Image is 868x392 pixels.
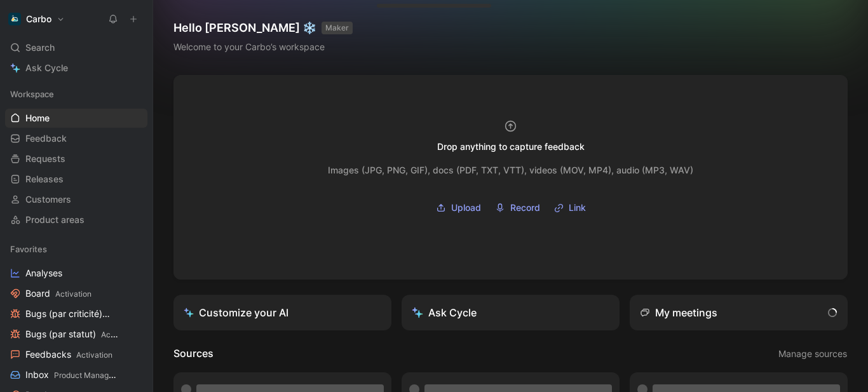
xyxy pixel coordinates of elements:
button: Manage sources [778,346,848,362]
div: My meetings [640,305,717,320]
a: Requests [5,149,147,168]
div: Ask Cycle [412,305,477,320]
a: Customize your AI [173,295,391,330]
button: Ask Cycle [402,295,620,330]
button: Record [491,198,545,217]
span: Record [510,200,540,215]
a: Bugs (par statut)Activation [5,325,147,344]
a: BoardActivation [5,284,147,303]
button: CarboCarbo [5,10,68,28]
a: InboxProduct Management [5,365,147,384]
div: Welcome to your Carbo’s workspace [173,39,353,55]
a: Bugs (par criticité)Activation [5,304,147,323]
span: Releases [25,173,64,186]
span: Home [25,112,50,125]
span: Feedbacks [25,348,112,362]
button: Upload [431,198,485,217]
span: Inbox [25,368,118,382]
a: FeedbacksActivation [5,345,147,364]
span: Product areas [25,213,85,226]
span: Manage sources [778,346,847,362]
span: Bugs (par criticité) [25,308,120,321]
a: Home [5,109,147,128]
h1: Hello [PERSON_NAME] ❄️ [173,20,353,36]
a: Customers [5,190,147,209]
span: Upload [451,200,481,215]
span: Activation [55,289,92,299]
a: Releases [5,170,147,189]
a: Product areas [5,210,147,229]
span: Activation [76,350,112,360]
div: Images (JPG, PNG, GIF), docs (PDF, TXT, VTT), videos (MOV, MP4), audio (MP3, WAV) [328,163,693,178]
button: Link [550,198,590,217]
span: Search [25,40,55,55]
div: Search [5,38,147,57]
span: Workspace [10,88,54,100]
span: Activation [101,330,137,339]
a: Feedback [5,129,147,148]
h2: Sources [173,346,214,362]
div: Customize your AI [184,305,288,320]
span: Analyses [25,267,62,280]
span: Product Management [54,370,131,380]
span: Ask Cycle [25,60,68,76]
img: Carbo [8,13,21,25]
span: Bugs (par statut) [25,328,119,341]
button: MAKER [322,22,353,34]
span: Board [25,287,92,301]
a: Ask Cycle [5,58,147,78]
span: Link [569,200,586,215]
span: Customers [25,193,71,206]
div: Favorites [5,240,147,259]
div: Workspace [5,84,147,104]
h1: Carbo [26,13,51,25]
div: Drop anything to capture feedback [437,139,585,154]
span: Favorites [10,243,47,255]
span: Requests [25,152,65,165]
span: Feedback [25,132,67,145]
a: Analyses [5,264,147,283]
